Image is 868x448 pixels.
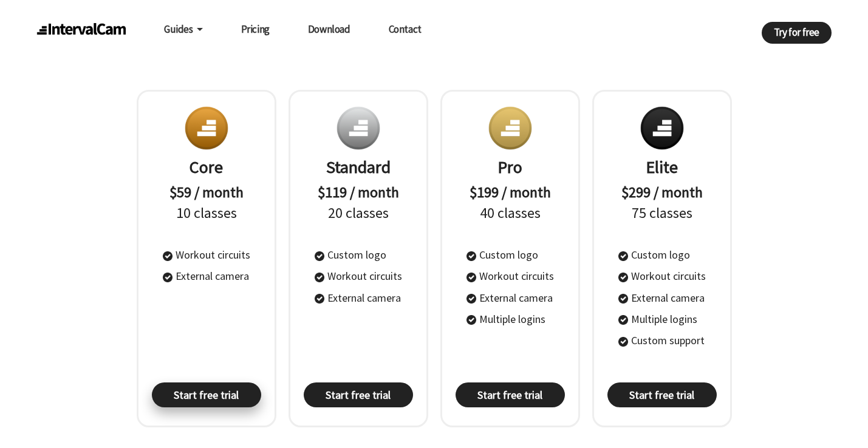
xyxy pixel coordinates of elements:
[164,18,203,41] a: Guides
[304,382,413,407] a: Start free trial
[163,268,250,283] li: External camera
[466,247,554,262] li: Custom logo
[618,337,628,347] img: checkmark.png
[618,311,706,327] li: Multiple logins
[163,247,250,262] li: Workout circuits
[315,182,402,203] h2: $119 / month
[241,18,270,41] a: Pricing
[152,382,261,407] a: Start free trial
[163,273,173,282] img: checkmark.png
[315,203,402,223] h3: 20 classes
[466,251,476,261] img: checkmark.png
[466,315,476,325] img: checkmark.png
[618,294,628,304] img: checkmark.png
[308,18,350,41] a: Download
[618,315,628,325] img: checkmark.png
[466,273,476,282] img: checkmark.png
[466,203,554,223] h3: 40 classes
[618,251,628,261] img: checkmark.png
[618,273,628,282] img: checkmark.png
[618,333,706,348] li: Custom support
[618,247,706,262] li: Custom logo
[466,182,554,203] h2: $199 / month
[182,104,231,152] img: core%20logo.png
[762,22,832,44] a: Try for free
[618,268,706,283] li: Workout circuits
[470,155,551,179] h1: Pro
[638,104,686,152] img: elite%20logo.png
[318,155,399,179] h1: Standard
[621,155,703,179] h1: Elite
[456,382,565,407] a: Start free trial
[618,203,706,223] h3: 75 classes
[315,294,324,304] img: checkmark.png
[389,18,422,41] a: Contact
[607,382,717,407] a: Start free trial
[36,23,126,38] img: intervalcam_logo@2x.png
[466,294,476,304] img: checkmark.png
[466,268,554,283] li: Workout circuits
[166,155,247,179] h1: Core
[163,251,173,261] img: checkmark.png
[618,290,706,305] li: External camera
[163,203,250,223] h3: 10 classes
[315,273,324,282] img: checkmark.png
[315,268,402,283] li: Workout circuits
[334,104,383,152] img: standard%20logo.png
[466,290,554,305] li: External camera
[618,182,706,203] h2: $299 / month
[315,290,402,305] li: External camera
[163,182,250,203] h2: $59 / month
[315,247,402,262] li: Custom logo
[466,311,554,327] li: Multiple logins
[486,104,535,152] img: pro%20logo.png
[315,251,324,261] img: checkmark.png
